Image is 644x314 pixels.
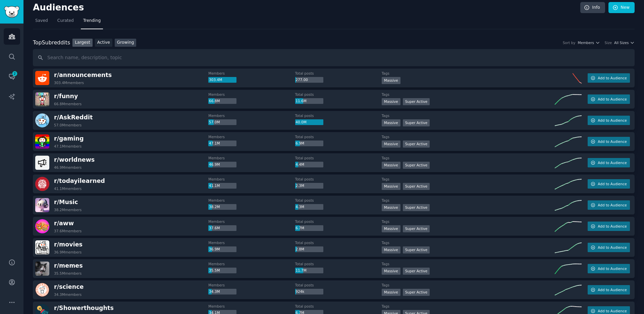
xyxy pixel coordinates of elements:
[208,289,236,295] div: 34.3M
[563,40,576,45] div: Sort by
[208,98,236,104] div: 66.8M
[382,113,555,118] dt: Tags
[614,40,635,45] button: All Sizes
[580,2,605,13] a: Info
[295,134,382,139] dt: Total posts
[208,113,295,118] dt: Members
[588,200,630,210] button: Add to Audience
[403,204,430,211] div: Super Active
[382,240,555,245] dt: Tags
[598,245,627,250] span: Add to Audience
[208,268,236,274] div: 35.5M
[295,183,323,189] div: 2.3M
[208,156,295,160] dt: Members
[33,15,50,29] a: Saved
[403,268,430,275] div: Super Active
[382,198,555,203] dt: Tags
[54,241,83,248] span: r/ movies
[382,204,400,211] div: Massive
[208,240,295,245] dt: Members
[35,71,49,85] img: announcements
[295,219,382,224] dt: Total posts
[208,77,236,83] div: 303.4M
[295,268,323,274] div: 11.7M
[54,292,82,297] div: 34.3M members
[208,246,236,252] div: 36.9M
[598,182,627,186] span: Add to Audience
[598,224,627,229] span: Add to Audience
[295,113,382,118] dt: Total posts
[54,144,82,149] div: 47.1M members
[598,97,627,102] span: Add to Audience
[54,250,82,254] div: 36.9M members
[208,219,295,224] dt: Members
[35,219,49,233] img: aww
[382,246,400,253] div: Massive
[208,141,236,147] div: 47.1M
[588,158,630,167] button: Add to Audience
[295,141,323,147] div: 6.9M
[382,268,400,275] div: Massive
[382,98,400,105] div: Massive
[598,139,627,144] span: Add to Audience
[608,2,635,13] a: New
[35,18,48,24] span: Saved
[588,264,630,273] button: Add to Audience
[403,183,430,190] div: Super Active
[295,77,323,83] div: 277.00
[382,141,400,148] div: Massive
[295,283,382,287] dt: Total posts
[382,119,400,126] div: Massive
[295,204,323,210] div: 4.3M
[588,285,630,295] button: Add to Audience
[382,134,555,139] dt: Tags
[54,114,93,121] span: r/ AskReddit
[598,203,627,207] span: Add to Audience
[295,92,382,97] dt: Total posts
[382,71,555,76] dt: Tags
[54,186,82,191] div: 41.1M members
[382,77,400,84] div: Massive
[588,73,630,83] button: Add to Audience
[295,162,323,168] div: 4.4M
[4,68,20,85] a: 2
[382,304,555,309] dt: Tags
[208,204,236,210] div: 38.2M
[72,39,93,47] a: Largest
[208,198,295,203] dt: Members
[81,15,103,29] a: Trending
[54,165,82,170] div: 46.9M members
[588,94,630,104] button: Add to Audience
[208,304,295,309] dt: Members
[33,2,580,13] h2: Audiences
[598,160,627,165] span: Add to Audience
[382,289,400,296] div: Massive
[35,198,49,212] img: Music
[54,199,78,205] span: r/ Music
[295,262,382,266] dt: Total posts
[54,283,84,290] span: r/ science
[35,134,49,149] img: gaming
[295,246,323,252] div: 2.8M
[54,156,95,163] span: r/ worldnews
[208,162,236,168] div: 46.9M
[598,287,627,292] span: Add to Audience
[208,119,236,125] div: 57.0M
[208,225,236,231] div: 37.6M
[295,198,382,203] dt: Total posts
[295,304,382,309] dt: Total posts
[35,240,49,254] img: movies
[33,49,635,66] input: Search name, description, topic
[295,177,382,182] dt: Total posts
[54,102,82,106] div: 66.8M members
[382,262,555,266] dt: Tags
[382,92,555,97] dt: Tags
[35,113,49,127] img: AskReddit
[33,39,70,47] div: Top Subreddits
[208,183,236,189] div: 41.1M
[588,179,630,189] button: Add to Audience
[578,40,600,45] button: Members
[403,246,430,253] div: Super Active
[382,156,555,160] dt: Tags
[588,116,630,125] button: Add to Audience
